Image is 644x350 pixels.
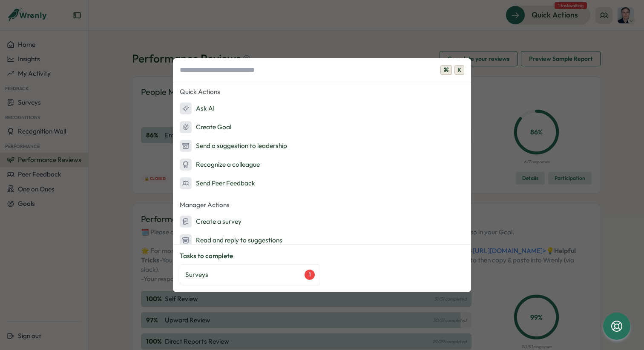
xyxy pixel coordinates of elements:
[173,232,471,249] button: Read and reply to suggestions
[185,270,208,279] p: Surveys
[173,119,471,136] button: Create Goal
[173,85,471,98] p: Quick Actions
[173,156,471,173] button: Recognize a colleague
[180,159,260,171] div: Recognize a colleague
[180,234,282,246] div: Read and reply to suggestions
[180,102,215,114] div: Ask AI
[173,175,471,192] button: Send Peer Feedback
[173,100,471,117] button: Ask AI
[173,199,471,211] p: Manager Actions
[305,270,315,280] div: 1
[440,65,452,75] span: ⌘
[454,65,464,75] span: K
[180,121,231,133] div: Create Goal
[180,216,241,228] div: Create a survey
[180,177,255,189] div: Send Peer Feedback
[180,140,287,152] div: Send a suggestion to leadership
[173,137,471,154] button: Send a suggestion to leadership
[180,251,464,261] p: Tasks to complete
[173,213,471,230] button: Create a survey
